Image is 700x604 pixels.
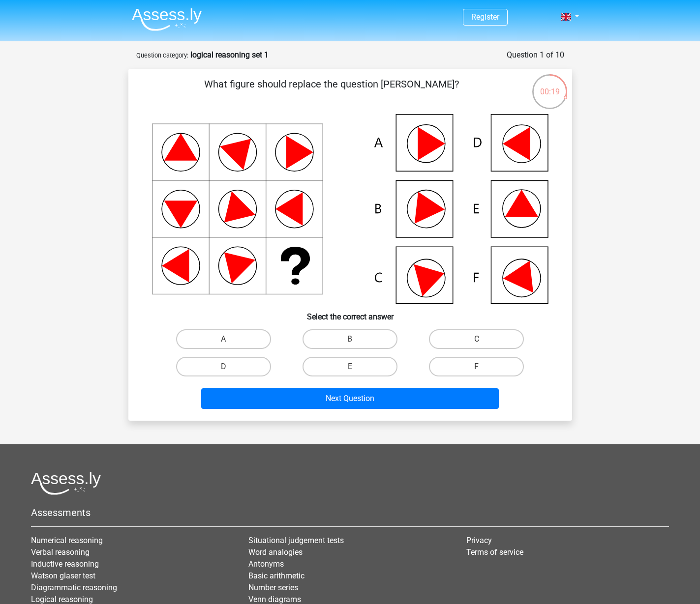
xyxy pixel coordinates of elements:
a: Venn diagrams [248,595,301,604]
img: Assessly [132,8,202,31]
a: Watson glaser test [31,571,95,580]
a: Terms of service [466,547,523,557]
a: Numerical reasoning [31,536,103,545]
label: E [303,357,397,376]
a: Privacy [466,536,492,545]
label: A [176,329,271,349]
label: B [303,329,397,349]
a: Number series [248,583,298,592]
a: Antonyms [248,559,284,569]
a: Inductive reasoning [31,559,99,569]
small: Question category: [136,52,188,59]
div: Question 1 of 10 [507,49,564,61]
p: What figure should replace the question [PERSON_NAME]? [144,77,519,106]
a: Verbal reasoning [31,547,90,557]
a: Register [471,12,499,22]
img: Assessly logo [31,472,101,495]
a: Situational judgement tests [248,536,344,545]
a: Word analogies [248,547,303,557]
a: Logical reasoning [31,595,93,604]
label: D [176,357,271,376]
div: 00:19 [531,73,568,98]
label: C [429,329,524,349]
h5: Assessments [31,507,669,518]
button: Next Question [201,388,499,409]
strong: logical reasoning set 1 [190,50,269,59]
a: Basic arithmetic [248,571,304,580]
label: F [429,357,524,376]
a: Diagrammatic reasoning [31,583,117,592]
h6: Select the correct answer [144,304,556,321]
